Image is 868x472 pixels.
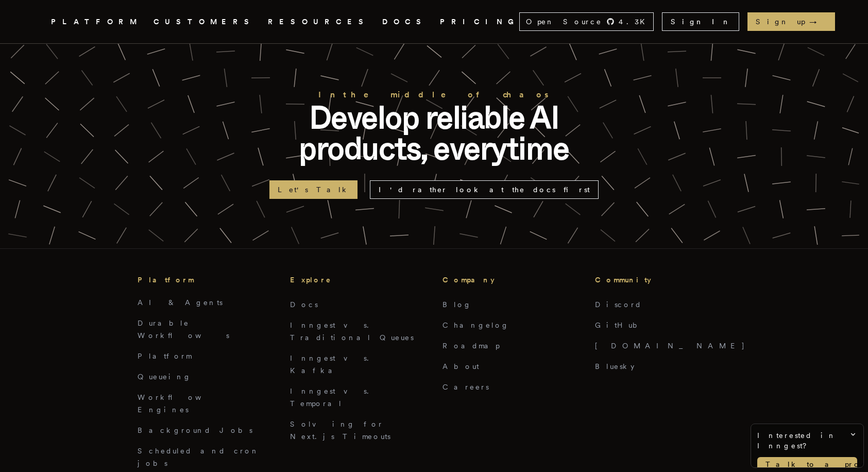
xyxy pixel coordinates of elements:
[440,15,519,28] a: PRICING
[138,274,274,286] h3: Platform
[138,393,226,414] a: Workflow Engines
[269,102,599,164] p: Develop reliable AI products, everytime
[290,274,426,286] h3: Explore
[370,180,599,199] a: I'd rather look at the docs first
[138,426,252,434] a: Background Jobs
[290,420,390,441] a: Solving for Next.js Timeouts
[809,16,827,27] span: →
[595,300,642,309] a: Discord
[51,15,141,28] button: PLATFORM
[595,274,731,286] h3: Community
[442,321,509,329] a: Changelog
[595,342,745,350] a: [DOMAIN_NAME]
[269,88,599,102] h2: In the middle of chaos
[268,15,370,28] button: RESOURCES
[595,321,644,329] a: GitHub
[382,15,428,28] a: DOCS
[138,319,229,340] a: Durable Workflows
[595,362,634,370] a: Bluesky
[290,354,375,375] a: Inngest vs. Kafka
[290,321,414,342] a: Inngest vs. Traditional Queues
[154,15,256,28] a: CUSTOMERS
[290,387,375,408] a: Inngest vs. Temporal
[269,180,358,199] a: Let's Talk
[442,274,578,286] h3: Company
[442,383,489,391] a: Careers
[138,373,192,381] a: Queueing
[526,16,602,27] span: Open Source
[138,447,260,467] a: Scheduled and cron jobs
[662,12,739,31] a: Sign In
[138,352,192,360] a: Platform
[442,362,479,370] a: About
[442,342,500,350] a: Roadmap
[619,16,651,27] span: 4.3 K
[442,300,472,309] a: Blog
[290,300,318,309] a: Docs
[747,12,835,31] a: Sign up
[138,298,223,307] a: AI & Agents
